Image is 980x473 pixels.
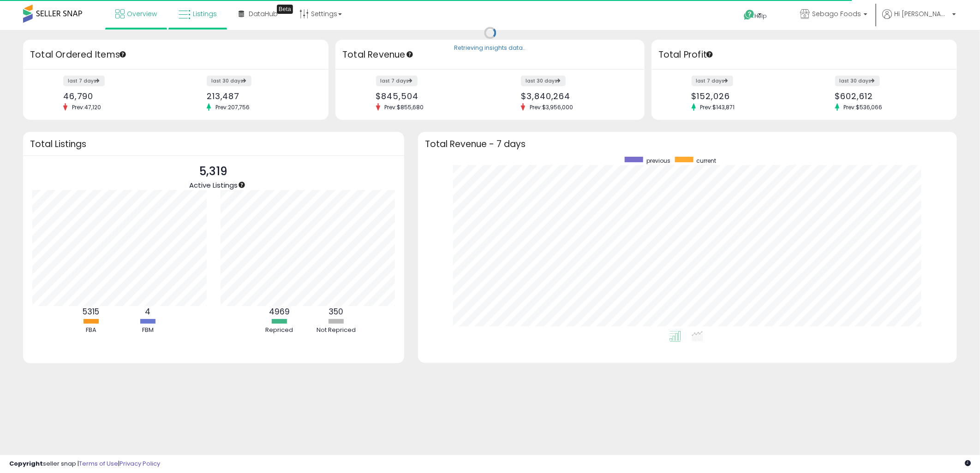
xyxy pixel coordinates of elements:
[67,103,106,111] span: Prev: 47,120
[835,76,880,86] label: last 30 days
[83,306,99,317] b: 5315
[145,306,150,317] b: 4
[207,76,251,86] label: last 30 days
[812,9,861,18] span: Sebago Foods
[207,91,312,101] div: 213,487
[120,326,175,335] div: FBM
[127,9,157,18] span: Overview
[521,91,628,101] div: $3,840,264
[308,326,364,335] div: Not Repriced
[376,91,483,101] div: $845,504
[376,76,418,86] label: last 7 days
[736,2,785,30] a: Help
[697,157,717,165] span: current
[835,91,941,101] div: $602,612
[646,157,670,165] span: previous
[238,181,246,189] div: Tooltip anchor
[63,326,119,335] div: FBA
[705,50,714,59] div: Tooltip anchor
[329,306,343,317] b: 350
[193,9,217,18] span: Listings
[63,91,169,101] div: 46,790
[755,12,767,20] span: Help
[425,141,950,148] h3: Total Revenue - 7 days
[692,76,733,86] label: last 7 days
[63,76,105,86] label: last 7 days
[894,9,950,18] span: Hi [PERSON_NAME]
[658,48,950,61] h3: Total Profit
[30,141,397,148] h3: Total Listings
[30,48,322,61] h3: Total Ordered Items
[380,103,429,111] span: Prev: $855,680
[211,103,254,111] span: Prev: 207,756
[521,76,566,86] label: last 30 days
[743,9,755,21] i: Get Help
[406,50,414,59] div: Tooltip anchor
[454,44,526,53] div: Retrieving insights data..
[269,306,290,317] b: 4969
[277,5,293,14] div: Tooltip anchor
[882,9,956,30] a: Hi [PERSON_NAME]
[189,180,238,190] span: Active Listings
[189,163,238,180] p: 5,319
[525,103,578,111] span: Prev: $3,956,000
[249,9,278,18] span: DataHub
[696,103,740,111] span: Prev: $143,871
[839,103,887,111] span: Prev: $536,066
[692,91,797,101] div: $152,026
[251,326,307,335] div: Repriced
[342,48,638,61] h3: Total Revenue
[119,50,127,59] div: Tooltip anchor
